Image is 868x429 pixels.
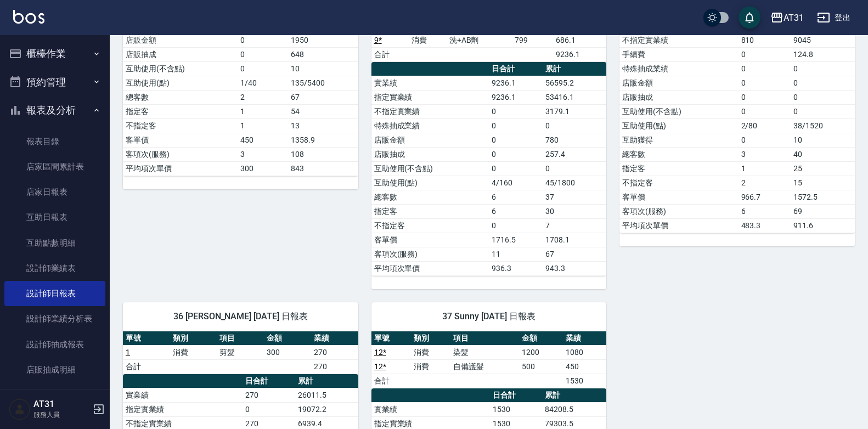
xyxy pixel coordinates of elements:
td: 40 [791,147,855,161]
td: 843 [288,161,358,176]
table: a dense table [371,331,607,388]
td: 0 [489,161,543,176]
td: 互助使用(點) [123,76,238,90]
td: 780 [543,133,606,147]
th: 業績 [311,331,358,346]
td: 648 [288,47,358,61]
td: 0 [489,147,543,161]
a: 店販抽成明細 [4,357,105,382]
td: 4/160 [489,176,543,190]
td: 6 [489,190,543,204]
td: 1080 [563,345,607,359]
td: 客項次(服務) [371,247,489,261]
td: 總客數 [371,190,489,204]
td: 客項次(服務) [123,147,238,161]
th: 累計 [295,374,358,388]
td: 0 [543,161,606,176]
a: 互助點數明細 [4,230,105,256]
td: 0 [739,47,791,61]
td: 合計 [123,359,170,374]
td: 0 [489,218,543,233]
td: 483.3 [739,218,791,233]
td: 0 [543,118,606,133]
td: 剪髮 [217,345,264,359]
th: 單號 [371,331,411,346]
td: 合計 [371,47,409,61]
td: 特殊抽成業績 [371,118,489,133]
td: 0 [489,104,543,118]
td: 2/80 [739,118,791,133]
td: 38/1520 [791,118,855,133]
td: 19072.2 [295,402,358,416]
td: 45/1800 [543,176,606,190]
td: 店販抽成 [371,147,489,161]
td: 實業績 [371,76,489,90]
td: 0 [739,61,791,76]
td: 0 [739,90,791,104]
td: 指定客 [371,204,489,218]
td: 0 [739,104,791,118]
td: 53416.1 [543,90,606,104]
td: 消費 [170,345,217,359]
td: 店販金額 [371,133,489,147]
td: 2 [739,176,791,190]
div: AT31 [784,11,804,25]
td: 實業績 [371,402,490,416]
td: 135/5400 [288,76,358,90]
td: 實業績 [123,388,243,402]
td: 0 [489,133,543,147]
td: 平均項次單價 [619,218,738,233]
td: 客單價 [123,133,238,147]
button: 報表及分析 [4,96,105,125]
th: 日合計 [489,62,543,76]
td: 指定實業績 [123,402,243,416]
td: 指定客 [619,161,738,176]
td: 69 [791,204,855,218]
th: 單號 [123,331,170,346]
td: 2 [238,90,288,104]
td: 0 [791,90,855,104]
td: 67 [288,90,358,104]
td: 0 [791,104,855,118]
td: 手續費 [619,47,738,61]
a: 設計師業績表 [4,256,105,281]
td: 686.1 [553,33,606,47]
th: 類別 [411,331,450,346]
td: 消費 [411,345,450,359]
a: 設計師日報表 [4,281,105,306]
td: 互助使用(不含點) [619,104,738,118]
td: 10 [791,133,855,147]
td: 互助獲得 [619,133,738,147]
td: 指定實業績 [371,90,489,104]
td: 6 [739,204,791,218]
a: 設計師業績分析表 [4,306,105,331]
td: 1716.5 [489,233,543,247]
td: 客單價 [619,190,738,204]
td: 客項次(服務) [619,204,738,218]
td: 0 [791,61,855,76]
td: 450 [563,359,607,374]
td: 自備護髮 [450,359,519,374]
a: 店家日報表 [4,179,105,205]
td: 11 [489,247,543,261]
td: 1/40 [238,76,288,90]
td: 合計 [371,374,411,388]
td: 平均項次單價 [371,261,489,275]
button: AT31 [766,7,808,29]
td: 9236.1 [489,90,543,104]
td: 10 [288,61,358,76]
td: 0 [791,76,855,90]
td: 互助使用(不含點) [371,161,489,176]
th: 業績 [563,331,607,346]
td: 不指定客 [371,218,489,233]
td: 67 [543,247,606,261]
a: 店家區間累計表 [4,154,105,179]
img: Person [9,398,31,420]
button: 櫃檯作業 [4,39,105,68]
td: 3 [238,147,288,161]
td: 936.3 [489,261,543,275]
td: 799 [512,33,554,47]
td: 54 [288,104,358,118]
td: 56595.2 [543,76,606,90]
th: 累計 [542,388,606,403]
